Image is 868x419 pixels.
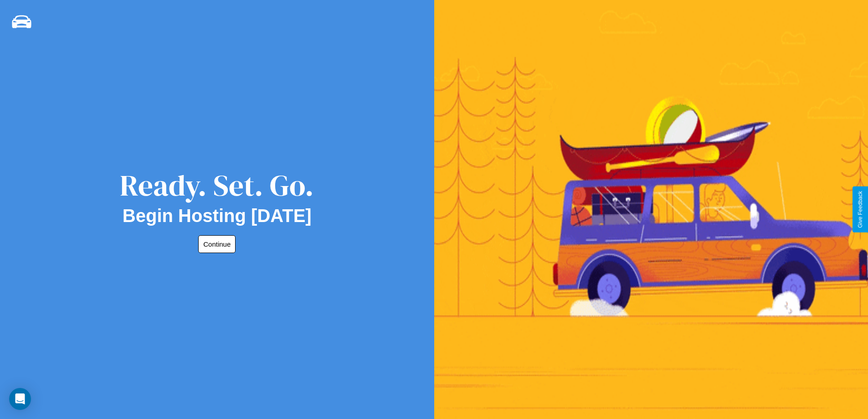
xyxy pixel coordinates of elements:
div: Ready. Set. Go. [120,165,314,206]
h2: Begin Hosting [DATE] [123,206,312,226]
button: Continue [198,235,236,253]
div: Give Feedback [857,191,863,228]
div: Open Intercom Messenger [9,388,31,410]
